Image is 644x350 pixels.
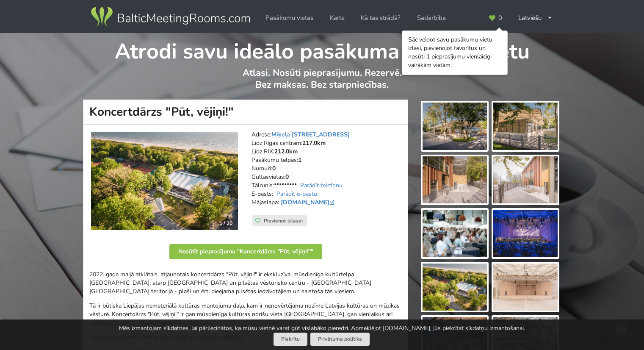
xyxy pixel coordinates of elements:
img: Koncertdārzs "Pūt, vējiņi!" | Liepāja | Pasākumu vieta - galerijas bilde [493,210,558,257]
strong: 217.0km [302,139,326,147]
a: Miķeļa [STREET_ADDRESS] [271,131,350,139]
p: Atlasi. Nosūti pieprasījumu. Rezervē. Bez maksas. Bez starpniecības. [83,67,561,100]
img: Koncertdārzs "Pūt, vējiņi!" | Liepāja | Pasākumu vieta - galerijas bilde [493,103,558,150]
a: Parādīt telefonu [300,181,343,189]
img: Baltic Meeting Rooms [89,5,252,29]
a: Neierastas vietas | Liepāja | Koncertdārzs "Pūt, vējiņi!" 1 / 20 [91,132,238,231]
div: Sāc veidot savu pasākumu vietu izlasi, pievienojot favorītus un nosūti 1 pieprasījumu vienlaicīgi... [408,36,501,69]
div: Latviešu [512,10,558,26]
a: Sadarbība [411,10,452,26]
div: 1 / 20 [214,217,238,230]
strong: 0 [272,164,276,172]
a: Karte [324,10,351,26]
a: Kā tas strādā? [355,10,406,26]
strong: 1 [298,156,301,164]
img: Koncertdārzs "Pūt, vējiņi!" | Liepāja | Pasākumu vieta - galerijas bilde [423,156,487,204]
h1: Koncertdārzs "Pūt, vējiņi!" [83,100,408,125]
img: Koncertdārzs "Pūt, vējiņi!" | Liepāja | Pasākumu vieta - galerijas bilde [493,156,558,204]
img: Koncertdārzs "Pūt, vējiņi!" | Liepāja | Pasākumu vieta - galerijas bilde [423,210,487,257]
img: Neierastas vietas | Liepāja | Koncertdārzs "Pūt, vējiņi!" [91,132,238,231]
h1: Atrodi savu ideālo pasākuma norises vietu [83,33,561,65]
strong: 212.0km [274,147,298,156]
address: Adrese: Līdz Rīgas centram: Līdz RIX: Pasākumu telpas: Numuri: Gultasvietas: Tālrunis: E-pasts: M... [252,131,402,215]
img: Koncertdārzs "Pūt, vējiņi!" | Liepāja | Pasākumu vieta - galerijas bilde [423,264,487,311]
a: Privātuma politika [310,333,370,346]
img: Koncertdārzs "Pūt, vējiņi!" | Liepāja | Pasākumu vieta - galerijas bilde [493,264,558,311]
strong: 0 [285,173,289,181]
button: Nosūtīt pieprasījumu "Koncertdārzs "Pūt, vējiņi!"" [169,244,322,259]
a: [DOMAIN_NAME] [281,198,336,206]
a: Pasākumu vietas [260,10,319,26]
p: Tā ir būtiska Liepājas nemateriālā kultūras mantojuma daļa, kam ir nenovērtējama nozīme Latvijas ... [89,302,402,327]
span: Pievienot izlasei [264,217,303,224]
p: 2022. gada maijā atklātais, atjaunotais koncertdārzs "Pūt, vējiņi!" ir ekskluzīva, mūsdienīga kul... [89,270,402,296]
span: 0 [498,15,502,21]
a: Parādīt e-pastu [276,190,317,198]
button: Piekrītu [274,333,307,346]
img: Koncertdārzs "Pūt, vējiņi!" | Liepāja | Pasākumu vieta - galerijas bilde [423,103,487,150]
